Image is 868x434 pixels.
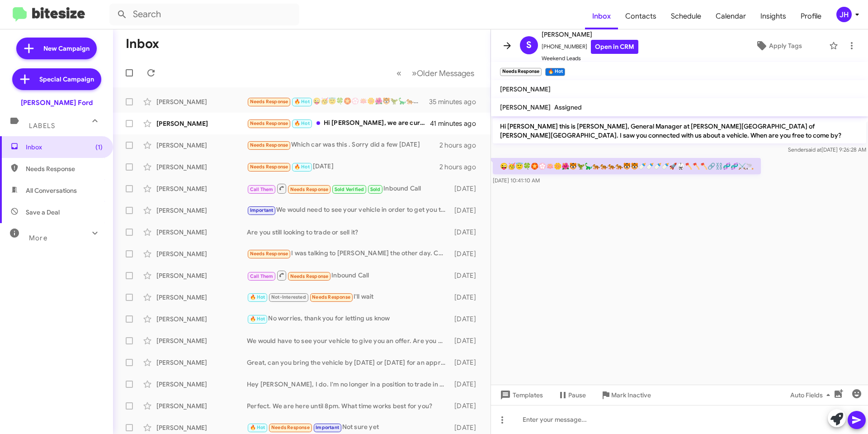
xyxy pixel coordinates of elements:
[250,99,288,105] span: Needs Response
[247,183,450,194] div: Inbound Call
[247,118,430,129] div: Hi [PERSON_NAME], we are currently running late. I should be there about 1500. Just looking at an...
[429,97,483,106] div: 35 minutes ago
[836,7,852,22] div: JH
[247,228,450,237] div: Are you still looking to trade or sell it?
[450,293,483,302] div: [DATE]
[250,164,288,170] span: Needs Response
[568,387,586,403] span: Pause
[271,294,306,300] span: Not-Interested
[156,401,247,410] div: [PERSON_NAME]
[500,103,551,111] span: [PERSON_NAME]
[664,3,708,29] a: Schedule
[247,422,450,433] div: Not sure yet
[439,141,483,150] div: 2 hours ago
[542,29,638,40] span: [PERSON_NAME]
[335,186,364,192] span: Sold Verified
[16,38,97,59] a: New Campaign
[788,146,866,153] span: Sender [DATE] 9:26:28 AM
[430,119,483,128] div: 41 minutes ago
[250,294,265,300] span: 🔥 Hot
[450,184,483,193] div: [DATE]
[250,424,265,430] span: 🔥 Hot
[450,358,483,367] div: [DATE]
[312,294,350,300] span: Needs Response
[156,380,247,389] div: [PERSON_NAME]
[585,3,618,29] a: Inbox
[450,271,483,280] div: [DATE]
[126,37,159,51] h1: Inbox
[250,142,288,148] span: Needs Response
[156,162,247,172] div: [PERSON_NAME]
[611,387,651,403] span: Mark Inactive
[290,273,329,279] span: Needs Response
[450,336,483,345] div: [DATE]
[43,44,90,53] span: New Campaign
[156,249,247,258] div: [PERSON_NAME]
[554,103,582,111] span: Assigned
[450,249,483,258] div: [DATE]
[294,99,310,105] span: 🔥 Hot
[247,162,439,172] div: [DATE]
[591,40,638,54] a: Open in CRM
[250,186,274,192] span: Call Them
[29,234,47,242] span: More
[294,164,310,170] span: 🔥 Hot
[542,54,638,63] span: Weekend Leads
[271,424,310,430] span: Needs Response
[29,122,55,130] span: Labels
[732,38,825,54] button: Apply Tags
[247,358,450,367] div: Great, can you bring the vehicle by [DATE] or [DATE] for an appraisal to get you the most money a...
[250,207,274,213] span: Important
[250,251,288,257] span: Needs Response
[396,67,401,79] span: «
[450,228,483,237] div: [DATE]
[247,248,450,259] div: I was talking to [PERSON_NAME] the other day. Can she send updated number with this applied?
[156,141,247,150] div: [PERSON_NAME]
[450,315,483,324] div: [DATE]
[450,423,483,432] div: [DATE]
[316,424,339,430] span: Important
[12,68,101,90] a: Special Campaign
[247,401,450,410] div: Perfect. We are here until 8pm. What time works best for you?
[783,387,841,403] button: Auto Fields
[156,423,247,432] div: [PERSON_NAME]
[250,120,288,126] span: Needs Response
[247,270,450,281] div: Inbound Call
[618,3,664,29] a: Contacts
[790,387,834,403] span: Auto Fields
[247,140,439,150] div: Which car was this . Sorry did a few [DATE]
[500,85,551,93] span: [PERSON_NAME]
[156,184,247,193] div: [PERSON_NAME]
[156,336,247,345] div: [PERSON_NAME]
[156,97,247,106] div: [PERSON_NAME]
[247,336,450,345] div: We would have to see your vehicle to give you an offer. Are you able to stop by [DATE] ?
[109,4,299,25] input: Search
[156,293,247,302] div: [PERSON_NAME]
[156,315,247,324] div: [PERSON_NAME]
[417,68,474,78] span: Older Messages
[156,358,247,367] div: [PERSON_NAME]
[450,380,483,389] div: [DATE]
[498,387,543,403] span: Templates
[391,64,407,82] button: Previous
[526,38,532,52] span: S
[247,314,450,324] div: No worries, thank you for letting us know
[545,68,565,76] small: 🔥 Hot
[392,64,480,82] nav: Page navigation example
[806,146,821,153] span: said at
[247,96,429,107] div: 😜🥳😇🍀🏵️💮🪷🌼🌺🐯🦖🦕🐅🐅🐅🐅🐯🐯🍼🍼🍼🍼🚀🥋🪓🪓🪓🔗⛓️🧬🧬⚔️🚬
[250,273,274,279] span: Call Them
[708,3,753,29] a: Calendar
[450,206,483,215] div: [DATE]
[156,228,247,237] div: [PERSON_NAME]
[156,271,247,280] div: [PERSON_NAME]
[493,118,866,143] p: Hi [PERSON_NAME] this is [PERSON_NAME], General Manager at [PERSON_NAME][GEOGRAPHIC_DATA] of [PER...
[491,387,550,403] button: Templates
[247,205,450,215] div: We would need to see your vehicle in order to get you the most money a possible. The process only...
[250,316,265,322] span: 🔥 Hot
[247,380,450,389] div: Hey [PERSON_NAME], I do. I'm no longer in a position to trade in and have a car payment. So I'll ...
[500,68,542,76] small: Needs Response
